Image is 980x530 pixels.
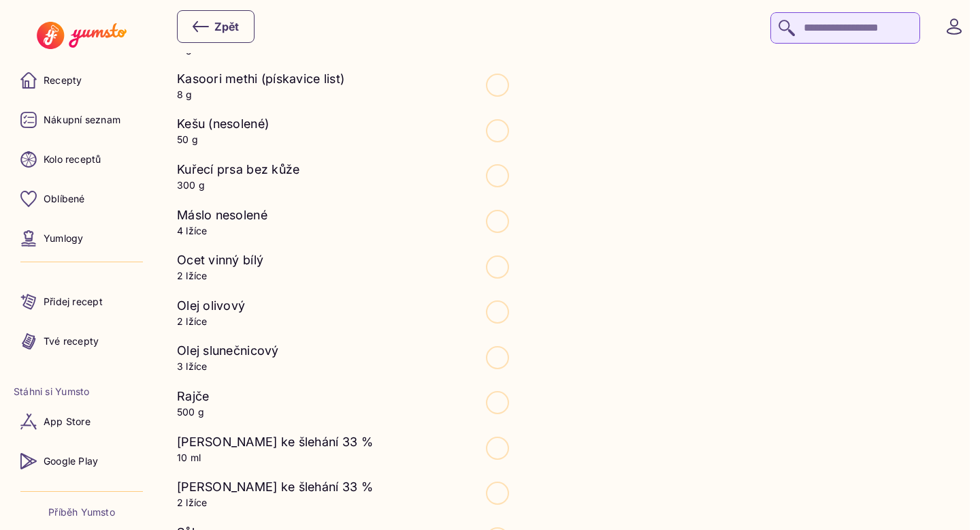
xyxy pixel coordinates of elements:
p: Kešu (nesolené) [177,114,269,133]
p: Kasoori methi (pískavice list) [177,69,344,88]
div: Zpět [193,18,239,35]
p: Ocet vinný bílý [177,251,263,269]
p: Yumlogy [44,232,83,245]
p: Rajče [177,387,209,405]
p: Olej olivový [177,296,245,315]
p: Kolo receptů [44,153,101,166]
p: 2 lžíce [177,269,263,283]
a: Google Play [14,445,150,478]
p: Recepty [44,74,82,87]
p: Kuřecí prsa bez kůže [177,160,299,178]
p: 300 g [177,178,299,192]
p: [PERSON_NAME] ke šlehání 33 % [177,478,373,496]
p: Oblíbené [44,192,85,206]
a: Příběh Yumsto [48,505,115,519]
p: Olej slunečnicový [177,341,279,360]
p: 3 lžíce [177,360,279,373]
img: Yumsto logo [37,22,126,49]
p: 4 lžíce [177,224,267,238]
li: Stáhni si Yumsto [14,385,150,399]
p: [PERSON_NAME] ke šlehání 33 % [177,433,373,451]
a: Recepty [14,64,150,97]
a: Oblíbené [14,183,150,215]
p: Google Play [44,454,98,468]
a: Přidej recept [14,285,150,318]
p: Nákupní seznam [44,113,120,127]
p: Tvé recepty [44,334,99,348]
p: 10 ml [177,451,373,465]
p: App Store [44,415,91,428]
button: Zpět [177,10,255,43]
p: Přidej recept [44,295,103,309]
p: Máslo nesolené [177,206,267,224]
p: 2 lžíce [177,496,373,510]
p: 2 lžíce [177,315,245,328]
p: 500 g [177,405,209,419]
p: 50 g [177,133,269,146]
a: Yumlogy [14,222,150,255]
a: Kolo receptů [14,143,150,176]
a: App Store [14,405,150,438]
a: Tvé recepty [14,325,150,358]
a: Nákupní seznam [14,104,150,136]
p: 8 g [177,88,344,102]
